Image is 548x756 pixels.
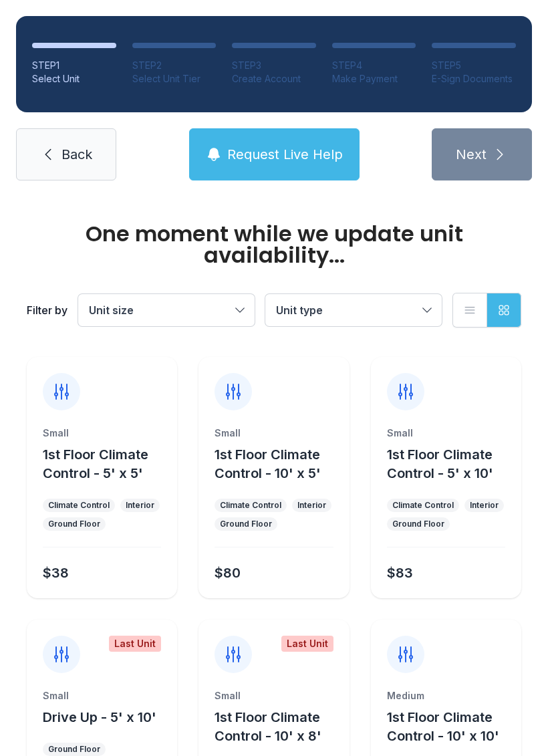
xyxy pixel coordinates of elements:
[32,72,116,86] div: Select Unit
[387,689,505,703] div: Medium
[43,709,156,725] span: Drive Up - 5' x 10'
[27,223,521,266] div: One moment while we update unit availability...
[215,447,321,481] span: 1st Floor Climate Control - 10' x 5'
[276,303,323,317] span: Unit type
[48,744,100,755] div: Ground Floor
[220,519,272,529] div: Ground Floor
[43,426,161,440] div: Small
[387,426,505,440] div: Small
[232,59,316,72] div: STEP 3
[456,145,487,164] span: Next
[215,689,333,703] div: Small
[48,500,110,511] div: Climate Control
[392,519,444,529] div: Ground Floor
[470,500,499,511] div: Interior
[297,500,326,511] div: Interior
[215,709,321,744] span: 1st Floor Climate Control - 10' x 8'
[227,145,343,164] span: Request Live Help
[387,445,516,483] button: 1st Floor Climate Control - 5' x 10'
[432,72,516,86] div: E-Sign Documents
[89,303,134,317] span: Unit size
[387,447,493,481] span: 1st Floor Climate Control - 5' x 10'
[332,72,416,86] div: Make Payment
[281,636,333,652] div: Last Unit
[387,563,413,582] div: $83
[43,447,148,481] span: 1st Floor Climate Control - 5' x 5'
[132,72,217,86] div: Select Unit Tier
[215,426,333,440] div: Small
[43,445,172,483] button: 1st Floor Climate Control - 5' x 5'
[215,563,241,582] div: $80
[78,294,255,326] button: Unit size
[215,445,344,483] button: 1st Floor Climate Control - 10' x 5'
[220,500,281,511] div: Climate Control
[43,563,69,582] div: $38
[332,59,416,72] div: STEP 4
[48,519,100,529] div: Ground Floor
[215,708,344,745] button: 1st Floor Climate Control - 10' x 8'
[387,709,499,744] span: 1st Floor Climate Control - 10' x 10'
[27,302,67,318] div: Filter by
[265,294,442,326] button: Unit type
[61,145,92,164] span: Back
[43,708,156,727] button: Drive Up - 5' x 10'
[43,689,161,703] div: Small
[126,500,154,511] div: Interior
[387,708,516,745] button: 1st Floor Climate Control - 10' x 10'
[432,59,516,72] div: STEP 5
[132,59,217,72] div: STEP 2
[392,500,454,511] div: Climate Control
[109,636,161,652] div: Last Unit
[32,59,116,72] div: STEP 1
[232,72,316,86] div: Create Account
